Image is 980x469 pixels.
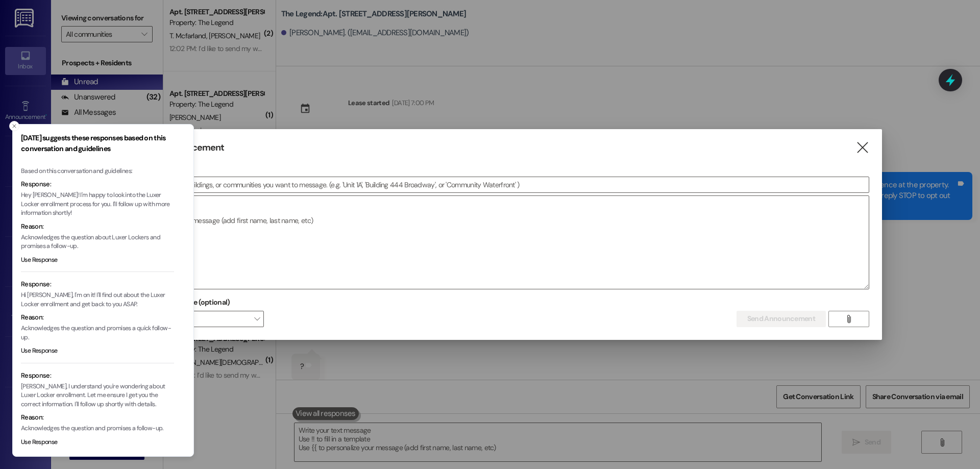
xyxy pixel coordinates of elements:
p: Hey [PERSON_NAME]! I'm happy to look into the Luxer Locker enrollment process for you. I'll follo... [21,191,174,218]
p: To: [111,166,869,177]
p: Hi [PERSON_NAME], I'm on it! I'll find out about the Luxer Locker enrollment and get back to you ... [21,291,174,309]
button: Use Response [21,256,58,265]
div: Reason: [21,412,174,423]
p: [PERSON_NAME], I understand you're wondering about Luxer Locker enrollment. Let me ensure I get y... [21,382,174,409]
p: Acknowledges the question and promises a follow-up. [21,424,174,433]
div: Response: [21,371,174,381]
div: Response: [21,279,174,289]
div: Response: [21,179,174,189]
div: Based on this conversation and guidelines: [21,167,174,176]
label: Select announcement type (optional) [111,294,230,310]
i:  [845,315,852,323]
p: Acknowledges the question about Luxer Lockers and promises a follow-up. [21,233,174,251]
button: Use Response [21,438,58,447]
button: Use Response [21,347,58,356]
div: Reason: [21,312,174,323]
p: Acknowledges the question and promises a quick follow-up. [21,324,174,342]
input: Type to select the units, buildings, or communities you want to message. (e.g. 'Unit 1A', 'Buildi... [111,177,869,192]
div: Reason: [21,221,174,232]
button: Send Announcement [737,311,826,327]
button: Close toast [9,121,19,131]
h3: [DATE] suggests these responses based on this conversation and guidelines [21,133,174,154]
span: Send Announcement [747,313,815,324]
i:  [855,142,869,153]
